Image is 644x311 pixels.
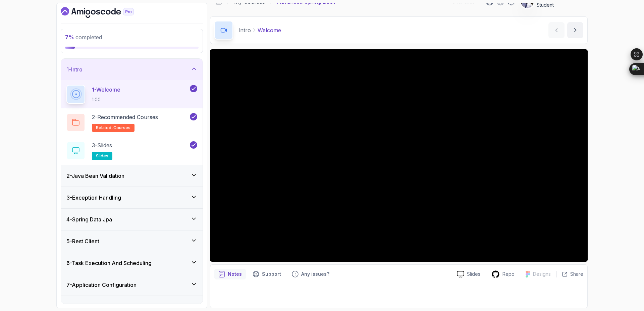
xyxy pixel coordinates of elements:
[556,271,583,277] button: Share
[66,85,197,104] button: 1-Welcome1:00
[92,96,120,103] p: 1:00
[61,230,203,252] button: 5-Rest Client
[486,270,520,278] a: Repo
[92,113,158,121] p: 2 - Recommended Courses
[66,172,124,180] h3: 2 - Java Bean Validation
[61,274,203,296] button: 7-Application Configuration
[66,259,152,267] h3: 6 - Task Execution And Scheduling
[61,252,203,274] button: 6-Task Execution And Scheduling
[228,271,242,277] p: Notes
[570,271,583,277] p: Share
[502,271,515,277] p: Repo
[66,215,112,223] h3: 4 - Spring Data Jpa
[65,34,74,41] span: 7 %
[66,141,197,160] button: 3-Slidesslides
[92,141,112,149] p: 3 - Slides
[451,271,486,278] a: Slides
[61,7,149,18] a: Dashboard
[249,269,285,279] button: Support button
[92,86,120,94] p: 1 - Welcome
[96,153,108,159] span: slides
[258,26,281,34] p: Welcome
[238,26,251,34] p: Intro
[567,22,583,38] button: next content
[262,271,281,277] p: Support
[301,271,329,277] p: Any issues?
[96,125,130,131] span: related-courses
[61,165,203,187] button: 2-Java Bean Validation
[66,65,83,73] h3: 1 - Intro
[61,187,203,208] button: 3-Exception Handling
[537,2,576,8] p: Student
[66,194,121,202] h3: 3 - Exception Handling
[65,34,102,41] span: completed
[533,271,551,277] p: Designs
[548,22,565,38] button: previous content
[288,269,333,279] button: Feedback button
[66,237,99,245] h3: 5 - Rest Client
[66,113,197,132] button: 2-Recommended Coursesrelated-courses
[66,281,137,289] h3: 7 - Application Configuration
[214,269,246,279] button: notes button
[61,209,203,230] button: 4-Spring Data Jpa
[210,49,588,262] iframe: 1 - Hi
[61,59,203,80] button: 1-Intro
[467,271,480,277] p: Slides
[66,303,93,311] h3: 8 - Logging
